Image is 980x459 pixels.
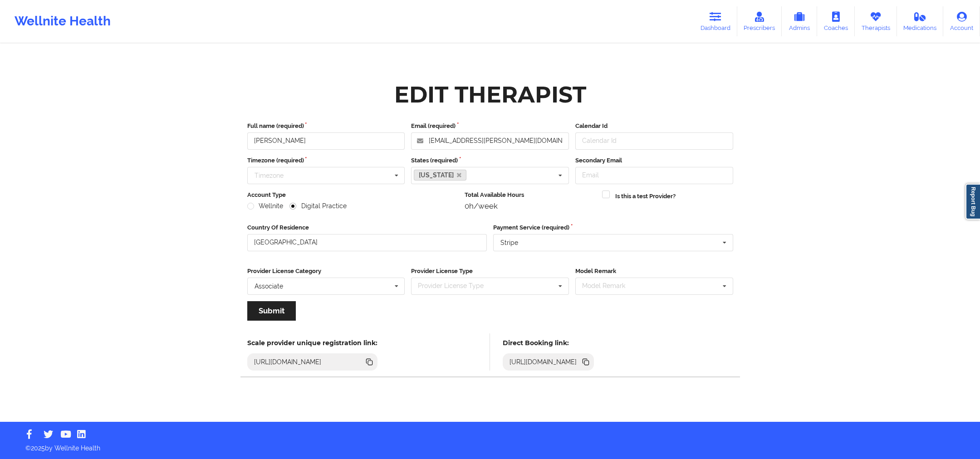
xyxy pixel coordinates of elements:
[506,357,581,366] div: [URL][DOMAIN_NAME]
[411,267,569,276] label: Provider License Type
[465,190,596,200] label: Total Available Hours
[575,156,733,165] label: Secondary Email
[250,357,325,366] div: [URL][DOMAIN_NAME]
[255,172,284,179] div: Timezone
[247,190,459,200] label: Account Type
[247,339,377,347] h5: Scale provider unique registration link:
[411,156,569,165] label: States (required)
[411,122,569,131] label: Email (required)
[965,184,980,220] a: Report Bug
[247,267,405,276] label: Provider License Category
[737,6,782,36] a: Prescribers
[394,80,586,109] div: Edit Therapist
[19,437,961,453] p: © 2025 by Wellnite Health
[575,122,733,131] label: Calendar Id
[416,281,497,291] div: Provider License Type
[943,6,980,36] a: Account
[247,223,487,232] label: Country Of Residence
[247,132,405,150] input: Full name
[580,281,638,291] div: Model Remark
[500,239,518,246] div: Stripe
[782,6,817,36] a: Admins
[247,156,405,165] label: Timezone (required)
[255,283,283,289] div: Associate
[855,6,897,36] a: Therapists
[817,6,855,36] a: Coaches
[247,301,296,321] button: Submit
[414,170,466,181] a: [US_STATE]
[575,132,733,150] input: Calendar Id
[247,122,405,131] label: Full name (required)
[289,202,347,210] label: Digital Practice
[575,267,733,276] label: Model Remark
[503,339,594,347] h5: Direct Booking link:
[247,202,284,210] label: Wellnite
[694,6,737,36] a: Dashboard
[493,223,733,232] label: Payment Service (required)
[465,201,596,210] div: 0h/week
[897,6,944,36] a: Medications
[615,192,676,201] label: Is this a test Provider?
[575,167,733,184] input: Email
[411,132,569,150] input: Email address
